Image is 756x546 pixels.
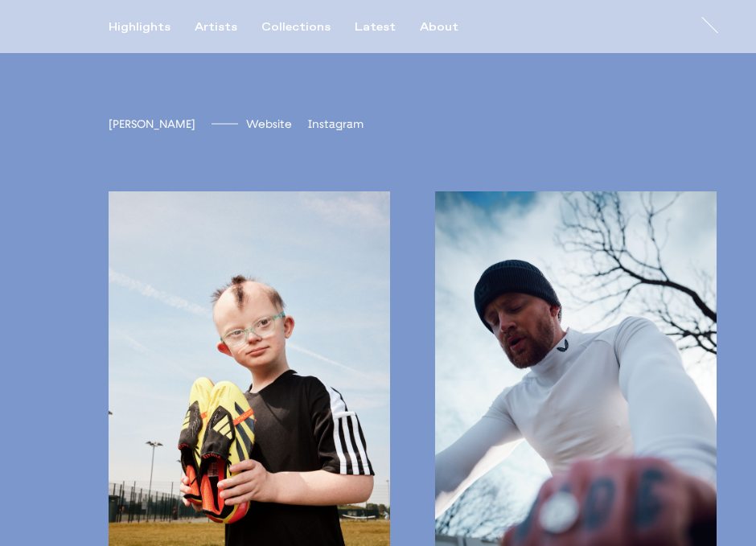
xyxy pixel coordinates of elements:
[261,20,331,35] div: Collections
[109,20,195,35] button: Highlights
[420,20,458,35] div: About
[109,117,195,131] span: [PERSON_NAME]
[355,20,396,35] div: Latest
[308,117,364,131] a: Instagramiwillphoto
[195,20,261,35] button: Artists
[420,20,483,35] button: About
[261,20,355,35] button: Collections
[355,20,420,35] button: Latest
[195,20,237,35] div: Artists
[246,117,292,131] a: Website[DOMAIN_NAME]
[308,117,364,131] span: Instagram
[109,20,171,35] div: Highlights
[246,117,292,131] span: Website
